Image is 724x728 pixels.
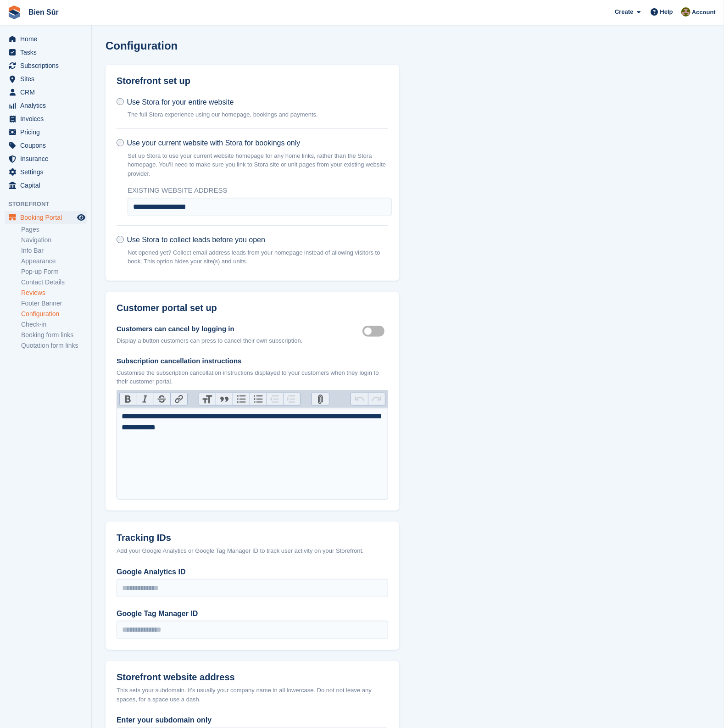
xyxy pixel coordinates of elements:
[5,72,87,85] a: menu
[154,393,171,405] button: Strikethrough
[117,139,124,146] input: Use your current website with Stora for bookings only Set up Stora to use your current website ho...
[117,672,388,683] h2: Storefront website address
[25,5,62,20] a: Bien Sûr
[120,393,137,405] button: Bold
[20,152,75,165] span: Insurance
[5,139,87,152] a: menu
[117,533,388,543] h2: Tracking IDs
[170,393,187,405] button: Link
[284,393,301,405] button: Increase Level
[117,98,124,106] input: Use Stora for your entire website The full Stora experience using our homepage, bookings and paym...
[5,46,87,59] a: menu
[21,299,87,308] a: Footer Banner
[20,211,75,224] span: Booking Portal
[5,211,87,224] a: menu
[20,86,75,99] span: CRM
[20,112,75,125] span: Invoices
[21,257,87,266] a: Appearance
[5,152,87,165] a: menu
[128,248,388,266] p: Not opened yet? Collect email address leads from your homepage instead of allowing visitors to bo...
[21,320,87,329] a: Check-in
[76,212,87,223] a: Preview store
[117,76,388,86] h2: Storefront set up
[21,331,87,339] a: Booking form links
[250,393,267,405] button: Numbers
[21,267,87,276] a: Pop-up Form
[8,200,91,209] span: Storefront
[21,289,87,297] a: Reviews
[20,166,75,178] span: Settings
[368,393,385,405] button: Redo
[117,546,388,556] div: Add your Google Analytics or Google Tag Manager ID to track user activity on your Storefront.
[117,567,388,578] label: Google Analytics ID
[5,126,87,139] a: menu
[20,59,75,72] span: Subscriptions
[128,185,392,196] label: Existing website address
[5,99,87,112] a: menu
[106,39,178,52] h1: Configuration
[199,393,216,405] button: Heading
[5,112,87,125] a: menu
[351,393,368,405] button: Undo
[233,393,250,405] button: Bullets
[20,139,75,152] span: Coupons
[20,99,75,112] span: Analytics
[20,46,75,59] span: Tasks
[312,393,329,405] button: Attach Files
[5,59,87,72] a: menu
[267,393,284,405] button: Decrease Level
[681,7,691,17] img: Matthieu Burnand
[660,7,673,17] span: Help
[21,236,87,245] a: Navigation
[117,324,302,334] div: Customers can cancel by logging in
[137,393,154,405] button: Italic
[117,686,388,704] div: This sets your subdomain. It's usually your company name in all lowercase. Do not not leave any s...
[128,151,388,178] p: Set up Stora to use your current website homepage for any home links, rather than the Stora homep...
[5,166,87,178] a: menu
[117,715,388,726] label: Enter your subdomain only
[21,246,87,255] a: Info Bar
[692,8,716,17] span: Account
[20,72,75,85] span: Sites
[20,126,75,139] span: Pricing
[127,236,265,244] span: Use Stora to collect leads before you open
[21,341,87,350] a: Quotation form links
[128,110,318,119] p: The full Stora experience using our homepage, bookings and payments.
[615,7,633,17] span: Create
[21,278,87,287] a: Contact Details
[5,33,87,45] a: menu
[216,393,233,405] button: Quote
[117,236,124,243] input: Use Stora to collect leads before you open Not opened yet? Collect email address leads from your ...
[127,98,234,106] span: Use Stora for your entire website
[7,6,21,19] img: stora-icon-8386f47178a22dfd0bd8f6a31ec36ba5ce8667c1dd55bd0f319d3a0aa187defe.svg
[20,33,75,45] span: Home
[127,139,300,147] span: Use your current website with Stora for bookings only
[117,608,388,619] label: Google Tag Manager ID
[20,179,75,192] span: Capital
[21,310,87,318] a: Configuration
[117,356,388,367] div: Subscription cancellation instructions
[117,368,388,386] div: Customise the subscription cancellation instructions displayed to your customers when they login ...
[21,225,87,234] a: Pages
[117,303,388,313] h2: Customer portal set up
[5,179,87,192] a: menu
[362,330,388,332] label: Customer self cancellable
[117,336,302,345] div: Display a button customers can press to cancel their own subscription.
[5,86,87,99] a: menu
